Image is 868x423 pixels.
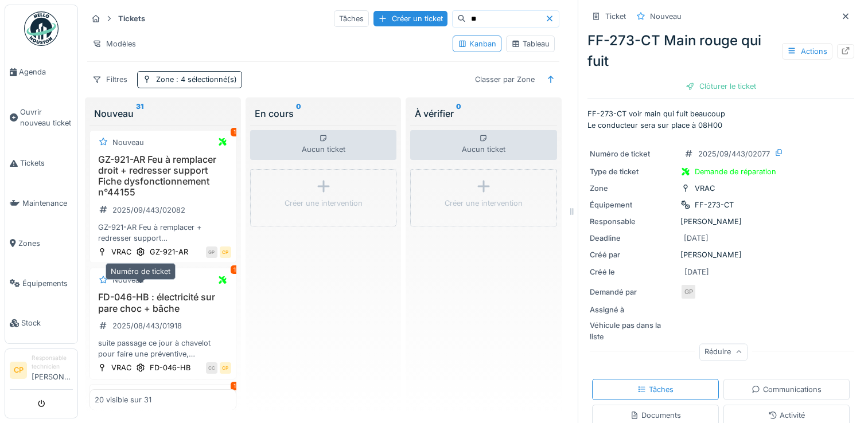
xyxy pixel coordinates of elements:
[22,198,73,209] span: Maintenance
[111,246,131,257] div: VRAC
[95,292,231,314] h3: FD-046-HB : électricité sur pare choc + bâche
[630,410,681,421] div: Documents
[5,303,77,343] a: Stock
[255,107,392,120] div: En cours
[112,137,144,148] div: Nouveau
[445,198,523,209] div: Créer une intervention
[590,267,676,277] div: Créé le
[136,107,143,120] sup: 31
[95,154,231,198] h3: GZ-921-AR Feu à remplacer droit + redresser support Fiche dysfonctionnement n°44155
[19,66,73,77] span: Agenda
[698,148,770,159] div: 2025/09/443/02077
[410,130,557,160] div: Aucun ticket
[590,216,676,227] div: Responsable
[112,205,185,216] div: 2025/09/443/02082
[695,183,715,194] div: VRAC
[695,166,776,177] div: Demande de réparation
[94,107,232,120] div: Nouveau
[590,320,676,342] div: Véhicule pas dans la liste
[415,107,552,120] div: À vérifier
[206,246,217,258] div: GP
[511,38,550,49] div: Tableau
[22,278,73,289] span: Équipements
[684,233,709,244] div: [DATE]
[5,52,77,92] a: Agenda
[5,183,77,224] a: Maintenance
[695,199,734,210] div: FF-273-CT
[590,249,676,260] div: Créé par
[456,107,461,120] sup: 0
[112,320,182,331] div: 2025/08/443/01918
[334,10,369,27] div: Tâches
[782,43,832,60] div: Actions
[20,107,73,128] span: Ouvrir nouveau ticket
[768,410,805,421] div: Activité
[590,166,676,177] div: Type de ticket
[470,71,540,88] div: Classer par Zone
[114,13,150,24] strong: Tickets
[590,249,852,260] div: [PERSON_NAME]
[296,107,301,120] sup: 0
[680,284,696,300] div: GP
[150,362,190,373] div: FD-046-HB
[684,267,709,277] div: [DATE]
[5,92,77,143] a: Ouvrir nouveau ticket
[112,275,144,285] div: Nouveau
[21,318,73,328] span: Stock
[5,143,77,183] a: Tickets
[752,384,822,395] div: Communications
[373,11,447,26] div: Créer un ticket
[587,108,854,130] p: FF-273-CT voir main qui fuit beaucoup Le conducteur sera sur place à 08H00
[5,224,77,264] a: Zones
[250,130,397,160] div: Aucun ticket
[18,238,73,249] span: Zones
[590,199,676,210] div: Équipement
[106,263,176,280] div: Numéro de ticket
[32,354,73,387] li: [PERSON_NAME]
[587,30,854,72] div: FF-273-CT Main rouge qui fuit
[590,148,676,159] div: Numéro de ticket
[5,263,77,303] a: Équipements
[32,354,73,371] div: Responsable technicien
[10,362,27,379] li: CP
[95,222,231,244] div: GZ-921-AR Feu à remplacer + redresser support Le remorque est déposé le [DATE] 14H00
[590,304,676,315] div: Assigné à
[24,11,59,46] img: Badge_color-CXgf-gQk.svg
[231,382,239,390] div: 1
[150,246,188,257] div: GZ-921-AR
[590,287,676,297] div: Demandé par
[10,354,73,390] a: CP Responsable technicien[PERSON_NAME]
[637,384,674,395] div: Tâches
[681,79,761,94] div: Clôturer le ticket
[87,36,141,52] div: Modèles
[174,75,237,84] span: : 4 sélectionné(s)
[95,338,231,359] div: suite passage ce jour à chavelot pour faire une préventive, [PERSON_NAME] a vu qu'il y avait un s...
[590,216,852,227] div: [PERSON_NAME]
[111,362,131,373] div: VRAC
[231,265,239,274] div: 1
[20,158,73,169] span: Tickets
[206,362,217,374] div: CC
[699,344,748,361] div: Réduire
[458,38,496,49] div: Kanban
[285,198,363,209] div: Créer une intervention
[156,74,237,85] div: Zone
[220,362,231,374] div: CP
[650,11,682,22] div: Nouveau
[95,394,151,405] div: 20 visible sur 31
[231,128,239,136] div: 1
[590,233,676,244] div: Deadline
[220,246,231,258] div: CP
[590,183,676,194] div: Zone
[87,71,133,88] div: Filtres
[605,11,626,22] div: Ticket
